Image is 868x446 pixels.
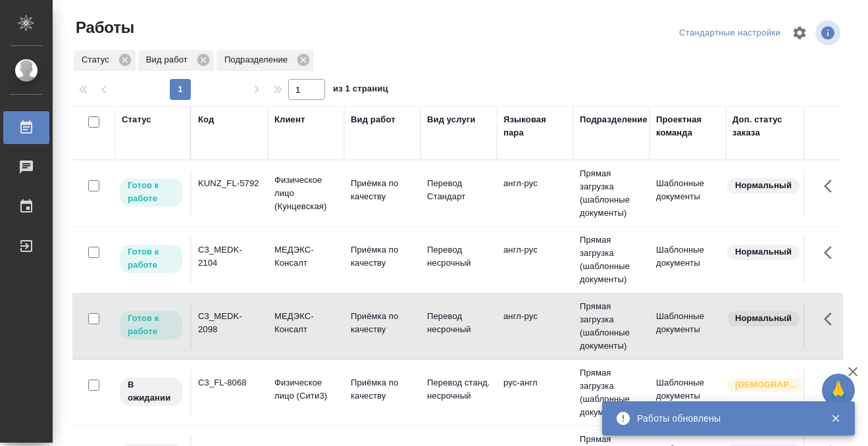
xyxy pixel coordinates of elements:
[351,113,396,126] div: Вид работ
[224,53,292,66] p: Подразделение
[573,360,650,426] td: Прямая загрузка (шаблонные документы)
[198,310,261,336] div: C3_MEDK-2098
[427,243,490,270] p: Перевод несрочный
[198,376,261,389] div: C3_FL-8068
[497,303,573,349] td: англ-рус
[82,53,114,66] p: Статус
[74,50,136,71] div: Статус
[118,243,184,274] div: Исполнитель может приступить к работе
[427,310,490,336] p: Перевод несрочный
[351,310,414,336] p: Приёмка по качеству
[274,310,338,336] p: МЕДЭКС-Консалт
[128,245,174,272] p: Готов к работе
[656,113,719,139] div: Проектная команда
[274,174,338,213] p: Физическое лицо (Кунцевская)
[198,177,261,190] div: KUNZ_FL-5792
[580,113,648,126] div: Подразделение
[816,303,848,335] button: Здесь прячутся важные кнопки
[118,376,184,407] div: Исполнитель назначен, приступать к работе пока рано
[573,161,650,226] td: Прямая загрузка (шаблонные документы)
[217,50,314,71] div: Подразделение
[650,170,726,216] td: Шаблонные документы
[427,177,490,203] p: Перевод Стандарт
[735,179,792,192] p: Нормальный
[497,170,573,216] td: англ-рус
[650,370,726,416] td: Шаблонные документы
[128,179,174,205] p: Готов к работе
[816,370,848,401] button: Здесь прячутся важные кнопки
[784,17,815,49] span: Настроить таблицу
[333,81,388,100] span: из 1 страниц
[822,374,855,407] button: 🙏
[650,237,726,283] td: Шаблонные документы
[351,243,414,270] p: Приёмка по качеству
[676,23,784,43] div: split button
[198,243,261,270] div: C3_MEDK-2104
[128,312,174,338] p: Готов к работе
[822,412,849,424] button: Закрыть
[827,376,850,404] span: 🙏
[274,113,305,126] div: Клиент
[503,113,567,139] div: Языковая пара
[735,245,792,259] p: Нормальный
[497,370,573,416] td: рус-англ
[274,243,338,270] p: МЕДЭКС-Консалт
[815,20,843,45] span: Посмотреть информацию
[198,113,214,126] div: Код
[351,376,414,403] p: Приёмка по качеству
[573,293,650,359] td: Прямая загрузка (шаблонные документы)
[732,113,802,139] div: Доп. статус заказа
[351,177,414,203] p: Приёмка по качеству
[650,303,726,349] td: Шаблонные документы
[816,170,848,202] button: Здесь прячутся важные кнопки
[128,378,174,405] p: В ожидании
[118,177,184,208] div: Исполнитель может приступить к работе
[497,237,573,283] td: англ-рус
[122,113,151,126] div: Статус
[146,53,192,66] p: Вид работ
[637,412,811,425] div: Работы обновлены
[427,113,476,126] div: Вид услуги
[816,237,848,268] button: Здесь прячутся важные кнопки
[118,310,184,341] div: Исполнитель может приступить к работе
[573,227,650,293] td: Прямая загрузка (шаблонные документы)
[138,50,214,71] div: Вид работ
[735,312,792,325] p: Нормальный
[735,378,801,391] p: [DEMOGRAPHIC_DATA]
[274,376,338,403] p: Физическое лицо (Сити3)
[427,376,490,403] p: Перевод станд. несрочный
[72,17,134,38] span: Работы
